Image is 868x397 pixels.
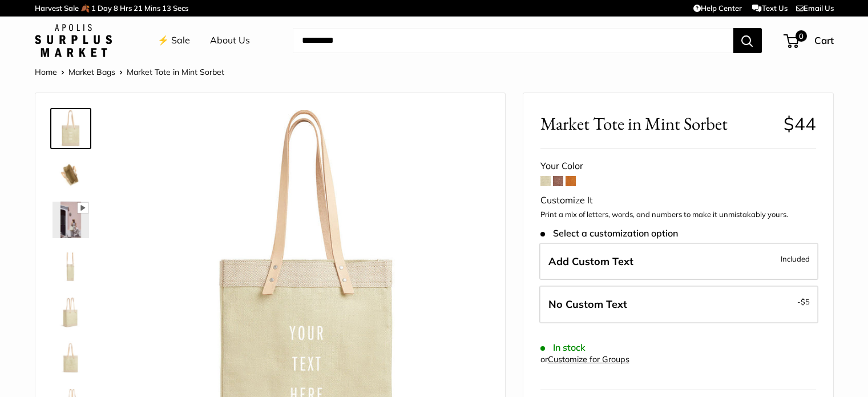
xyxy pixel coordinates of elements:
[801,297,810,306] span: $5
[35,67,57,77] a: Home
[53,110,89,147] img: Market Tote in Mint Sorbet
[35,65,224,79] nav: Breadcrumb
[91,3,96,13] span: 1
[50,291,91,332] a: Market Tote in Mint Sorbet
[293,28,733,53] input: Search...
[693,3,742,13] a: Help Center
[120,3,132,13] span: Hrs
[540,342,586,353] span: In stock
[548,354,629,364] a: Customize for Groups
[539,286,818,323] label: Leave Blank
[781,252,810,266] span: Included
[784,113,816,135] span: $44
[733,28,762,53] button: Search
[158,32,190,49] a: ⚡️ Sale
[540,158,816,175] div: Your Color
[53,339,89,375] img: Market Tote in Mint Sorbet
[540,228,678,239] span: Select a customization option
[50,245,91,286] a: Market Tote in Mint Sorbet
[752,3,787,13] a: Text Us
[548,255,633,268] span: Add Custom Text
[162,3,171,13] span: 13
[53,247,89,284] img: Market Tote in Mint Sorbet
[540,352,629,367] div: or
[53,202,89,238] img: Market Tote in Mint Sorbet
[540,113,775,134] span: Market Tote in Mint Sorbet
[127,67,224,77] span: Market Tote in Mint Sorbet
[35,24,112,57] img: Apolis: Surplus Market
[785,31,834,50] a: 0 Cart
[50,336,91,378] a: Market Tote in Mint Sorbet
[50,199,91,240] a: Market Tote in Mint Sorbet
[796,3,834,13] a: Email Us
[134,3,143,13] span: 21
[68,67,115,77] a: Market Bags
[814,34,834,46] span: Cart
[795,30,806,42] span: 0
[797,295,810,308] span: -
[540,192,816,209] div: Customize It
[144,3,160,13] span: Mins
[98,3,112,13] span: Day
[210,32,250,49] a: About Us
[53,156,89,193] img: Market Tote in Mint Sorbet
[114,3,118,13] span: 8
[50,154,91,195] a: Market Tote in Mint Sorbet
[53,293,89,330] img: Market Tote in Mint Sorbet
[548,298,627,311] span: No Custom Text
[50,108,91,149] a: Market Tote in Mint Sorbet
[539,243,818,280] label: Add Custom Text
[540,209,816,220] p: Print a mix of letters, words, and numbers to make it unmistakably yours.
[173,3,188,13] span: Secs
